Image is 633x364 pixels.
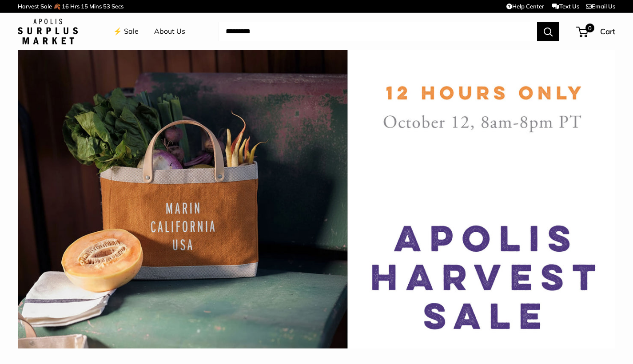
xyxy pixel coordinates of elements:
[18,19,78,44] img: Apolis: Surplus Market
[585,24,594,32] span: 0
[552,3,579,10] a: Text Us
[219,22,537,41] input: Search...
[89,3,102,10] span: Mins
[600,27,615,36] span: Cart
[113,25,139,38] a: ⚡️ Sale
[506,3,544,10] a: Help Center
[537,22,559,41] button: Search
[111,3,123,10] span: Secs
[586,3,615,10] a: Email Us
[154,25,185,38] a: About Us
[62,3,69,10] span: 16
[70,3,80,10] span: Hrs
[103,3,110,10] span: 53
[577,24,615,39] a: 0 Cart
[81,3,88,10] span: 15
